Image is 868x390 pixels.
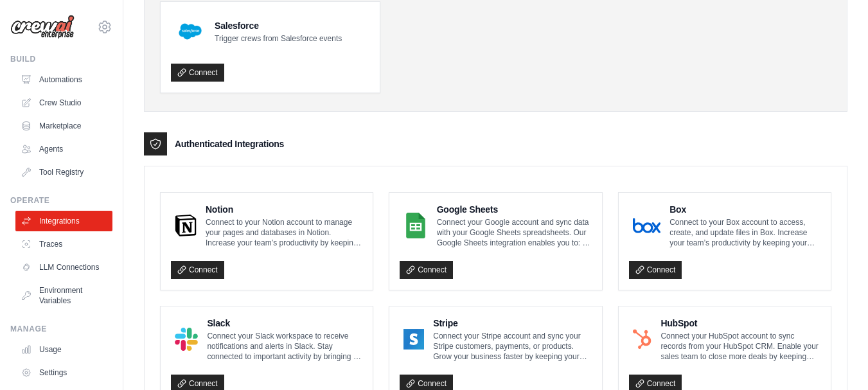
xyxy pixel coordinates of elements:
a: Agents [15,139,112,159]
p: Trigger crews from Salesforce events [215,33,342,44]
a: Tool Registry [15,162,112,182]
img: Box Logo [633,213,661,238]
img: Logo [10,15,75,39]
h4: HubSpot [660,317,820,330]
a: Integrations [15,211,112,231]
h4: Notion [206,203,362,216]
img: HubSpot Logo [633,326,652,352]
div: Build [10,54,112,64]
a: Marketplace [15,116,112,136]
a: Usage [15,339,112,360]
a: Automations [15,69,112,90]
a: Connect [629,261,682,279]
p: Connect your Slack workspace to receive notifications and alerts in Slack. Stay connected to impo... [207,331,362,362]
a: Connect [171,261,224,279]
a: Environment Variables [15,280,112,311]
img: Notion Logo [175,213,197,238]
p: Connect to your Box account to access, create, and update files in Box. Increase your team’s prod... [669,217,820,248]
a: Traces [15,234,112,254]
a: Connect [400,261,453,279]
p: Connect your Google account and sync data with your Google Sheets spreadsheets. Our Google Sheets... [437,217,592,248]
img: Salesforce Logo [175,16,206,47]
h4: Box [669,203,820,216]
p: Connect to your Notion account to manage your pages and databases in Notion. Increase your team’s... [206,217,362,248]
a: Crew Studio [15,93,112,113]
h4: Slack [207,317,362,330]
div: Manage [10,324,112,334]
h3: Authenticated Integrations [175,137,284,150]
div: Operate [10,195,112,206]
img: Stripe Logo [403,326,424,352]
h4: Google Sheets [437,203,592,216]
a: Settings [15,362,112,383]
a: LLM Connections [15,257,112,278]
h4: Stripe [433,317,591,330]
p: Connect your HubSpot account to sync records from your HubSpot CRM. Enable your sales team to clo... [660,331,820,362]
h4: Salesforce [215,19,342,32]
p: Connect your Stripe account and sync your Stripe customers, payments, or products. Grow your busi... [433,331,591,362]
img: Google Sheets Logo [403,213,427,238]
a: Connect [171,64,224,82]
img: Slack Logo [175,326,198,352]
